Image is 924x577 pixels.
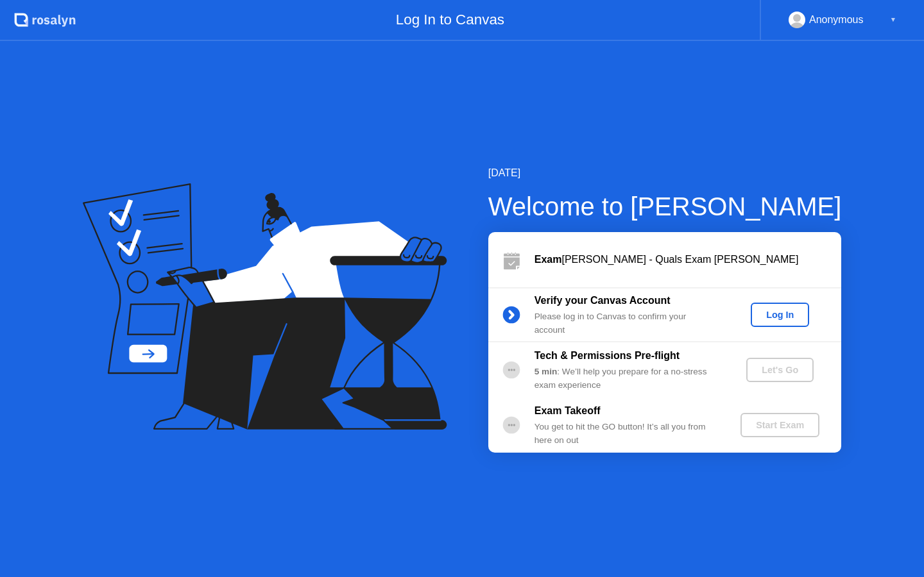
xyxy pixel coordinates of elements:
b: Exam Takeoff [535,405,601,416]
div: [PERSON_NAME] - Quals Exam [PERSON_NAME] [535,252,841,267]
div: Start Exam [746,420,814,430]
div: : We’ll help you prepare for a no-stress exam experience [535,365,719,392]
button: Log In [751,303,809,327]
div: [DATE] [488,165,842,181]
b: Exam [535,254,562,265]
div: ▼ [890,12,896,28]
button: Let's Go [746,358,814,382]
button: Start Exam [740,413,819,437]
b: Verify your Canvas Account [535,295,671,306]
b: Tech & Permissions Pre-flight [535,350,680,361]
div: Anonymous [809,12,864,28]
div: You get to hit the GO button! It’s all you from here on out [535,421,719,447]
b: 5 min [535,367,558,376]
div: Log In [756,310,804,320]
div: Please log in to Canvas to confirm your account [535,310,719,337]
div: Let's Go [751,365,809,375]
div: Welcome to [PERSON_NAME] [488,187,842,226]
